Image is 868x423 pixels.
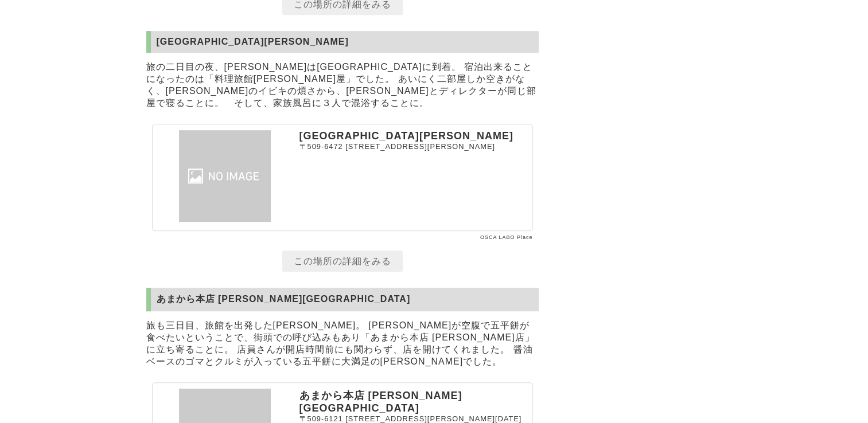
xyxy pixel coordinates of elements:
a: この場所の詳細をみる [282,250,403,272]
h2: あまから本店 [PERSON_NAME][GEOGRAPHIC_DATA] [146,288,539,311]
span: [STREET_ADDRESS][PERSON_NAME][DATE] [345,414,521,423]
p: 旅の二日目の夜、[PERSON_NAME]は[GEOGRAPHIC_DATA]に到着。 宿泊出来ることになったのは「料理旅館[PERSON_NAME]屋」でした。 あいにく二部屋しか空きがなく、... [146,58,539,112]
span: [STREET_ADDRESS][PERSON_NAME] [345,142,495,151]
span: 〒509-6472 [299,142,343,151]
span: 〒509-6121 [299,414,343,423]
img: 白狐温泉 料理旅館今井屋 [156,130,294,222]
a: OSCA LABO Place [480,234,533,240]
p: [GEOGRAPHIC_DATA][PERSON_NAME] [299,130,529,142]
p: 旅も三日目、旅館を出発した[PERSON_NAME]。 [PERSON_NAME]が空腹で五平餅が食べたいということで、街頭での呼び込みもあり「あまから本店 [PERSON_NAME]店」に立ち... [146,317,539,371]
h2: [GEOGRAPHIC_DATA][PERSON_NAME] [146,31,539,53]
p: あまから本店 [PERSON_NAME][GEOGRAPHIC_DATA] [299,389,529,414]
